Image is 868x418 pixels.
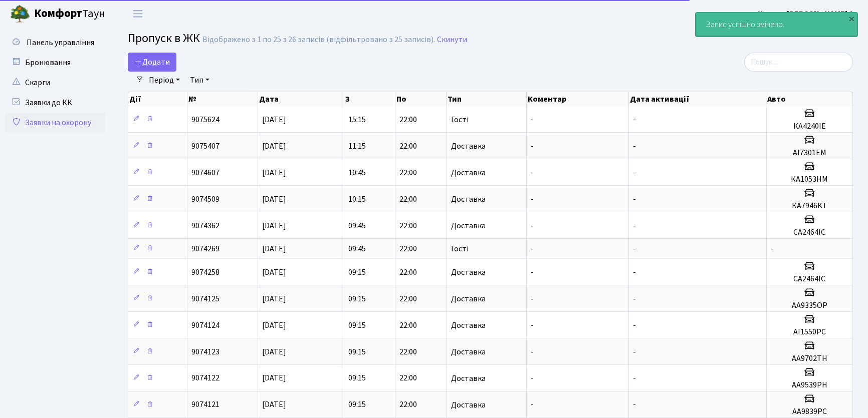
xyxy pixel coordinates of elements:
[629,92,767,106] th: Дата активації
[34,6,82,22] b: Комфорт
[202,35,435,45] div: Відображено з 1 по 25 з 26 записів (відфільтровано з 25 записів).
[451,245,469,253] span: Гості
[125,6,150,22] button: Переключити навігацію
[633,194,636,205] span: -
[531,114,534,125] span: -
[348,320,366,331] span: 09:15
[262,267,286,278] span: [DATE]
[348,114,366,125] span: 15:15
[771,122,848,131] h5: КА4240ІЕ
[771,243,774,254] span: -
[744,53,853,72] input: Пошук...
[128,53,176,72] a: Додати
[399,373,417,384] span: 22:00
[766,92,852,106] th: Авто
[771,380,848,390] h5: АА9539РН
[399,243,417,254] span: 22:00
[771,407,848,416] h5: АА9839РС
[633,320,636,331] span: -
[262,373,286,384] span: [DATE]
[633,243,636,254] span: -
[633,293,636,304] span: -
[134,57,170,68] span: Додати
[191,346,220,357] span: 9074123
[531,399,534,410] span: -
[633,167,636,178] span: -
[191,220,220,231] span: 9074362
[451,142,486,150] span: Доставка
[5,33,105,53] a: Панель управління
[451,295,486,303] span: Доставка
[348,141,366,152] span: 11:15
[437,35,467,45] a: Скинути
[191,141,220,152] span: 9075407
[258,92,344,106] th: Дата
[348,346,366,357] span: 09:15
[191,243,220,254] span: 9074269
[696,13,857,37] div: Запис успішно змінено.
[633,114,636,125] span: -
[145,72,184,89] a: Період
[451,401,486,409] span: Доставка
[531,346,534,357] span: -
[262,243,286,254] span: [DATE]
[531,141,534,152] span: -
[531,320,534,331] span: -
[771,354,848,363] h5: АА9702ТН
[191,320,220,331] span: 9074124
[451,169,486,177] span: Доставка
[451,268,486,276] span: Доставка
[262,220,286,231] span: [DATE]
[399,267,417,278] span: 22:00
[128,92,187,106] th: Дії
[399,194,417,205] span: 22:00
[191,293,220,304] span: 9074125
[447,92,526,106] th: Тип
[531,243,534,254] span: -
[262,167,286,178] span: [DATE]
[191,267,220,278] span: 9074258
[186,72,213,89] a: Тип
[128,30,200,47] span: Пропуск в ЖК
[531,220,534,231] span: -
[758,9,856,20] b: Цитрус [PERSON_NAME] А.
[451,374,486,382] span: Доставка
[633,399,636,410] span: -
[191,114,220,125] span: 9075624
[10,4,30,24] img: logo.png
[262,346,286,357] span: [DATE]
[451,222,486,230] span: Доставка
[191,167,220,178] span: 9074607
[191,194,220,205] span: 9074509
[191,399,220,410] span: 9074121
[771,201,848,211] h5: КА7946КТ
[27,37,94,48] span: Панель управління
[5,73,105,93] a: Скарги
[191,373,220,384] span: 9074122
[262,399,286,410] span: [DATE]
[262,141,286,152] span: [DATE]
[348,267,366,278] span: 09:15
[633,373,636,384] span: -
[531,167,534,178] span: -
[348,167,366,178] span: 10:45
[771,301,848,310] h5: АА9335ОР
[399,141,417,152] span: 22:00
[399,320,417,331] span: 22:00
[531,373,534,384] span: -
[262,114,286,125] span: [DATE]
[451,321,486,329] span: Доставка
[187,92,258,106] th: №
[5,93,105,113] a: Заявки до КК
[348,194,366,205] span: 10:15
[531,194,534,205] span: -
[348,293,366,304] span: 09:15
[262,293,286,304] span: [DATE]
[399,167,417,178] span: 22:00
[399,293,417,304] span: 22:00
[771,148,848,158] h5: АІ7301ЕМ
[348,373,366,384] span: 09:15
[771,327,848,337] h5: АІ1550РС
[348,243,366,254] span: 09:45
[633,220,636,231] span: -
